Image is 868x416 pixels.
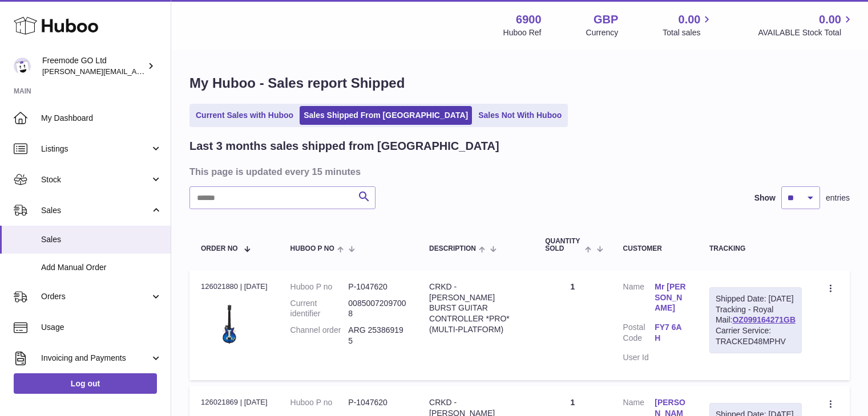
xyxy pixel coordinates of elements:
[655,322,687,344] a: FY7 6AH
[716,325,796,347] div: Carrier Service: TRACKED48MPHV
[655,282,687,314] a: Mr [PERSON_NAME]
[623,352,655,363] dt: User Id
[503,27,542,38] div: Huboo Ref
[201,282,268,292] div: 126021880 | [DATE]
[42,67,229,76] span: [PERSON_NAME][EMAIL_ADDRESS][DOMAIN_NAME]
[189,165,847,178] h3: This page is updated every 15 minutes
[709,287,802,353] div: Tracking - Royal Mail:
[348,282,406,292] dd: P-1047620
[429,282,522,335] div: CRKD - [PERSON_NAME] BURST GUITAR CONTROLLER *PRO* (MULTI-PLATFORM)
[586,27,619,38] div: Currency
[758,12,854,38] a: 0.00 AVAILABLE Stock Total
[516,12,542,27] strong: 6900
[754,193,776,203] label: Show
[189,138,499,154] h2: Last 3 months sales shipped from [GEOGRAPHIC_DATA]
[201,245,238,252] span: Order No
[290,245,334,252] span: Huboo P no
[679,12,701,27] span: 0.00
[290,282,349,292] dt: Huboo P no
[348,397,406,408] dd: P-1047620
[41,144,150,154] span: Listings
[41,234,162,245] span: Sales
[716,293,796,304] div: Shipped Date: [DATE]
[41,113,162,124] span: My Dashboard
[41,205,150,216] span: Sales
[545,238,582,252] span: Quantity Sold
[709,245,802,252] div: Tracking
[41,353,150,364] span: Invoicing and Payments
[41,322,162,333] span: Usage
[663,27,713,38] span: Total sales
[819,12,841,27] span: 0.00
[429,245,476,252] span: Description
[348,325,406,346] dd: ARG 253869195
[300,106,472,125] a: Sales Shipped From [GEOGRAPHIC_DATA]
[14,373,157,394] a: Log out
[189,74,850,92] h1: My Huboo - Sales report Shipped
[201,397,268,407] div: 126021869 | [DATE]
[42,55,145,77] div: Freemode GO Ltd
[623,322,655,346] dt: Postal Code
[41,291,150,302] span: Orders
[290,397,349,408] dt: Huboo P no
[534,270,611,380] td: 1
[623,282,655,317] dt: Name
[663,12,713,38] a: 0.00 Total sales
[623,245,687,252] div: Customer
[348,298,406,320] dd: 00850072097008
[14,58,31,75] img: lenka.smikniarova@gioteck.com
[41,174,150,185] span: Stock
[474,106,566,125] a: Sales Not With Huboo
[826,193,850,203] span: entries
[732,315,796,324] a: OZ099164271GB
[290,325,349,346] dt: Channel order
[290,298,349,320] dt: Current identifier
[201,295,258,352] img: 1749724126.png
[758,27,854,38] span: AVAILABLE Stock Total
[594,12,618,27] strong: GBP
[41,262,162,273] span: Add Manual Order
[192,106,297,125] a: Current Sales with Huboo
